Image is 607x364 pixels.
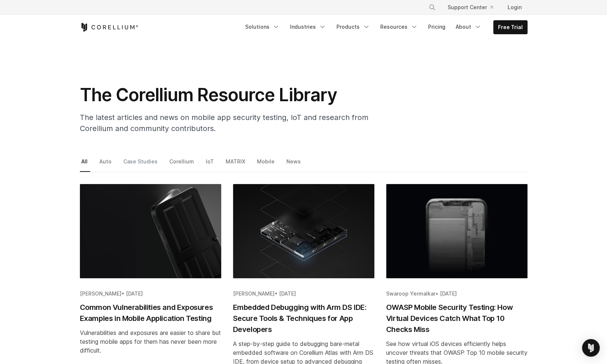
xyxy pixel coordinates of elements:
a: Corellium Home [80,23,138,32]
div: Navigation Menu [241,20,527,34]
a: Support Center [442,1,499,14]
a: Products [332,20,374,33]
a: Resources [376,20,422,33]
a: MATRIX [224,156,248,172]
img: Embedded Debugging with Arm DS IDE: Secure Tools & Techniques for App Developers [233,184,374,278]
img: OWASP Mobile Security Testing: How Virtual Devices Catch What Top 10 Checks Miss [386,184,527,278]
a: Corellium [168,156,197,172]
a: Login [502,1,527,14]
a: News [285,156,303,172]
a: Auto [98,156,114,172]
h2: OWASP Mobile Security Testing: How Virtual Devices Catch What Top 10 Checks Miss [386,302,527,335]
a: About [451,20,486,33]
div: • [233,290,374,297]
a: Free Trial [494,21,527,34]
span: The latest articles and news on mobile app security testing, IoT and research from Corellium and ... [80,113,368,133]
span: [DATE] [279,290,296,297]
span: [PERSON_NAME] [80,290,121,297]
span: [PERSON_NAME] [233,290,275,297]
button: Search [426,1,439,14]
h1: The Corellium Resource Library [80,84,374,106]
span: [DATE] [126,290,143,297]
div: Vulnerabilities and exposures are easier to share but testing mobile apps for them has never been... [80,328,221,355]
a: Solutions [241,20,284,33]
a: All [80,156,90,172]
div: • [386,290,527,297]
div: • [80,290,221,297]
a: Industries [286,20,331,33]
a: Pricing [424,20,450,33]
a: Case Studies [122,156,160,172]
span: [DATE] [440,290,457,297]
a: Mobile [255,156,277,172]
h2: Common Vulnerabilities and Exposures Examples in Mobile Application Testing [80,302,221,324]
span: Swaroop Yermalkar [386,290,435,297]
a: IoT [204,156,216,172]
img: Common Vulnerabilities and Exposures Examples in Mobile Application Testing [80,184,221,278]
div: Navigation Menu [420,1,527,14]
h2: Embedded Debugging with Arm DS IDE: Secure Tools & Techniques for App Developers [233,302,374,335]
div: Open Intercom Messenger [582,339,600,357]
